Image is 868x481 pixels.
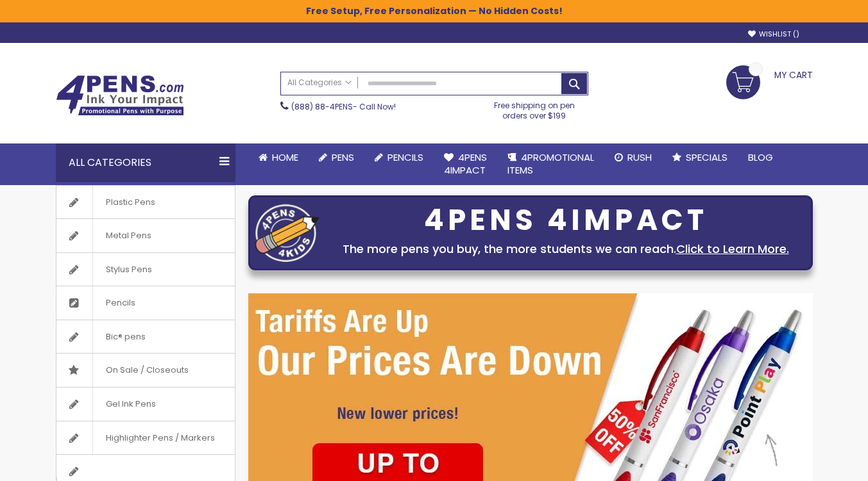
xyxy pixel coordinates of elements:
[56,421,235,455] a: Highlighter Pens / Markers
[748,151,773,164] span: Blog
[92,320,158,354] span: Bic® pens
[92,387,169,421] span: Gel Ink Pens
[387,151,423,164] span: Pencils
[56,253,235,286] a: Stylus Pens
[56,387,235,421] a: Gel Ink Pens
[92,186,168,219] span: Plastic Pens
[56,286,235,320] a: Pencils
[248,143,309,172] a: Home
[291,101,353,112] a: (888) 88-4PENS
[326,240,806,258] div: The more pens you buy, the more students we can reach.
[56,354,235,387] a: On Sale / Closeouts
[309,143,364,172] a: Pens
[92,354,201,387] span: On Sale / Closeouts
[287,77,352,88] span: All Categories
[281,72,358,94] a: All Categories
[272,151,298,164] span: Home
[56,219,235,252] a: Metal Pens
[92,421,228,455] span: Highlighter Pens / Markers
[92,286,148,320] span: Pencils
[738,143,783,172] a: Blog
[56,143,235,182] div: All Categories
[92,219,164,252] span: Metal Pens
[507,151,594,177] span: 4PROMOTIONAL ITEMS
[56,320,235,354] a: Bic® pens
[326,207,806,234] div: 4PENS 4IMPACT
[56,186,235,219] a: Plastic Pens
[627,151,652,164] span: Rush
[444,151,487,177] span: 4Pens 4impact
[481,95,588,121] div: Free shipping on pen orders over $199
[497,143,604,185] a: 4PROMOTIONALITEMS
[332,151,354,164] span: Pens
[686,151,728,164] span: Specials
[676,241,789,257] a: Click to Learn More.
[434,143,497,185] a: 4Pens4impact
[291,101,396,112] span: - Call Now!
[56,75,184,116] img: 4Pens Custom Pens and Promotional Products
[604,143,662,172] a: Rush
[255,204,319,262] img: four_pen_logo.png
[748,29,799,39] a: Wishlist
[364,143,434,172] a: Pencils
[662,143,738,172] a: Specials
[92,253,165,286] span: Stylus Pens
